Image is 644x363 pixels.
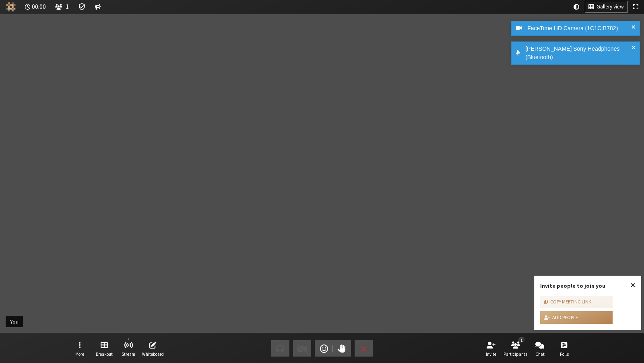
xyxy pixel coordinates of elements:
[271,340,289,357] button: Audio problem - check your Internet connection or call by phone
[570,1,582,12] button: Using system theme
[560,352,569,357] span: Polls
[92,1,104,12] button: Conversation
[540,296,613,309] button: Copy meeting link
[22,1,50,12] div: Timer
[93,338,116,359] button: Manage Breakout Rooms
[553,338,576,359] button: Open poll
[293,340,311,357] button: Video
[544,298,591,305] div: Copy meeting link
[96,352,113,357] span: Breakout
[333,340,351,357] button: Raise hand
[68,338,91,359] button: Open menu
[117,338,140,359] button: Start streaming
[528,338,551,359] button: Open chat
[597,4,624,10] span: Gallery view
[315,340,333,357] button: Send a reaction
[518,337,524,343] div: 1
[504,352,527,357] span: Participants
[32,3,46,10] span: 00:00
[522,45,634,62] div: [PERSON_NAME] Sony Headphones (Bluetooth)
[142,338,164,359] button: Open shared whiteboard
[480,338,502,359] button: Invite participants (⌘+Shift+I)
[540,311,613,324] button: Add people
[524,24,634,33] div: FaceTime HD Camera (1C1C:B782)
[540,282,605,289] label: Invite people to join you
[52,1,72,12] button: Open participant list
[6,2,16,12] img: Iotum
[625,276,641,295] button: Close popover
[486,352,496,357] span: Invite
[75,1,89,12] div: Meeting details Encryption enabled
[7,318,21,326] div: You
[504,338,527,359] button: Open participant list
[142,352,164,357] span: Whiteboard
[585,1,627,12] button: Change layout
[630,1,641,12] button: Fullscreen
[122,352,135,357] span: Stream
[66,3,69,10] span: 1
[355,340,373,357] button: End or leave meeting
[535,352,545,357] span: Chat
[75,352,84,357] span: More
